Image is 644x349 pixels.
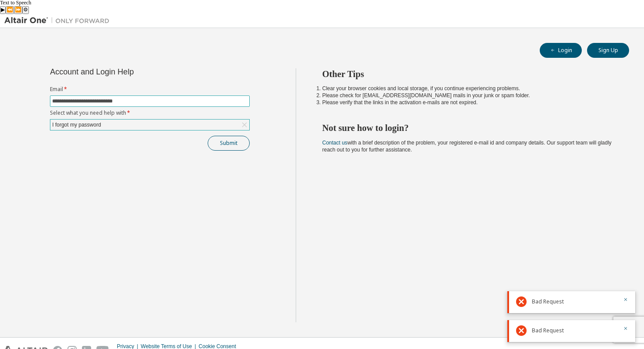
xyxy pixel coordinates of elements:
[540,43,582,58] button: Login
[322,85,614,92] li: Clear your browser cookies and local storage, if you continue experiencing problems.
[4,16,114,25] img: Altair One
[208,136,250,151] button: Submit
[50,109,250,116] label: Select what you need help with
[587,43,629,58] button: Sign Up
[50,86,250,93] label: Email
[322,140,612,153] span: with a brief description of the problem, your registered e-mail id and company details. Our suppo...
[322,68,614,80] h2: Other Tips
[14,6,22,14] button: Forward
[322,92,614,99] li: Please check for [EMAIL_ADDRESS][DOMAIN_NAME] mails in your junk or spam folder.
[322,122,614,134] h2: Not sure how to login?
[50,120,249,130] div: I forgot my password
[6,6,14,14] button: Previous
[50,68,210,75] div: Account and Login Help
[532,327,564,334] span: Bad Request
[22,6,29,14] button: Settings
[322,140,347,146] a: Contact us
[532,298,564,305] span: Bad Request
[322,99,614,106] li: Please verify that the links in the activation e-mails are not expired.
[51,120,102,130] div: I forgot my password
